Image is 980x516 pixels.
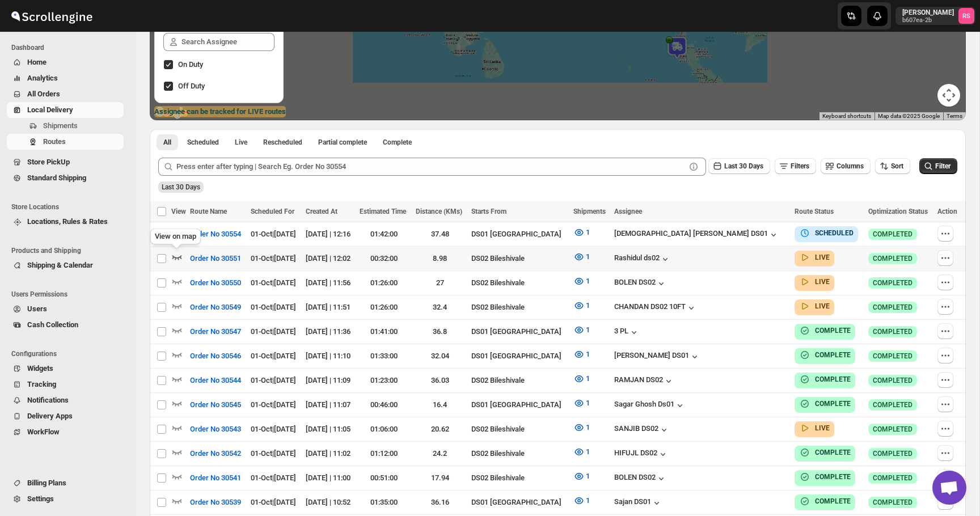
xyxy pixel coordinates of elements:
[799,447,851,458] button: COMPLETE
[416,399,465,411] div: 16.4
[190,399,241,411] span: Order No 30545
[43,137,66,146] span: Routes
[360,497,409,508] div: 01:35:00
[815,473,851,481] b: COMPLETE
[567,223,597,242] button: 1
[360,302,409,313] div: 01:26:00
[937,84,960,107] button: Map camera controls
[567,418,597,437] button: 1
[251,254,296,263] span: 01-Oct | [DATE]
[7,491,124,507] button: Settings
[360,253,409,264] div: 00:32:00
[183,347,248,365] button: Order No 30546
[7,408,124,424] button: Delivery Apps
[7,257,124,273] button: Shipping & Calendar
[383,138,412,147] span: Complete
[614,473,667,484] button: BOLEN DS02
[27,364,53,373] span: Widgets
[873,327,913,336] span: COMPLETED
[586,423,590,432] span: 1
[471,448,566,459] div: DS02 Bileshivale
[306,326,353,337] div: [DATE] | 11:36
[799,301,830,312] button: LIVE
[183,274,248,292] button: Order No 30550
[306,302,353,313] div: [DATE] | 11:51
[183,298,248,316] button: Order No 30549
[614,400,686,411] div: Sagar Ghosh Ds01
[799,471,851,483] button: COMPLETE
[573,208,606,215] span: Shipments
[27,380,56,388] span: Tracking
[614,424,670,435] button: SANJIB DS02
[7,361,124,377] button: Widgets
[360,326,409,337] div: 01:41:00
[902,8,954,17] p: [PERSON_NAME]
[815,229,854,237] b: SCHEDULED
[7,424,124,440] button: WorkFlow
[815,327,851,335] b: COMPLETE
[306,208,337,215] span: Created At
[360,350,409,362] div: 01:33:00
[586,399,590,407] span: 1
[873,449,913,458] span: COMPLETED
[416,208,462,215] span: Distance (KMs)
[873,400,913,409] span: COMPLETED
[567,467,597,485] button: 1
[868,208,928,215] span: Optimization Status
[251,400,296,409] span: 01-Oct | [DATE]
[157,134,178,150] button: All routes
[567,272,597,290] button: 1
[586,447,590,456] span: 1
[614,302,697,314] button: CHANDAN DS02 10FT
[416,229,465,240] div: 37.48
[11,202,128,212] span: Store Locations
[947,113,962,119] a: Terms (opens in new tab)
[614,351,700,362] button: [PERSON_NAME] DS01
[873,352,913,361] span: COMPLETED
[799,227,854,239] button: SCHEDULED
[11,349,128,358] span: Configurations
[27,90,60,98] span: All Orders
[614,253,671,265] div: Rashidul ds02
[306,350,353,362] div: [DATE] | 11:10
[416,448,465,459] div: 24.2
[251,303,296,311] span: 01-Oct | [DATE]
[190,497,241,508] span: Order No 30539
[27,412,73,420] span: Delivery Apps
[416,375,465,386] div: 36.03
[815,400,851,408] b: COMPLETE
[614,497,662,509] button: Sajan DS01
[27,58,47,66] span: Home
[586,374,590,383] span: 1
[614,449,669,460] button: HIFUJL DS02
[815,302,830,310] b: LIVE
[360,399,409,411] div: 00:46:00
[815,375,851,383] b: COMPLETE
[190,375,241,386] span: Order No 30544
[251,473,296,482] span: 01-Oct | [DATE]
[567,321,597,339] button: 1
[891,162,903,170] span: Sort
[815,253,830,261] b: LIVE
[586,350,590,358] span: 1
[416,472,465,484] div: 17.94
[614,327,640,338] button: 3 PL
[416,253,465,264] div: 8.98
[815,351,851,359] b: COMPLETE
[153,105,190,120] a: Open this area in Google Maps (opens a new window)
[162,183,200,191] span: Last 30 Days
[567,248,597,266] button: 1
[183,445,248,463] button: Order No 30542
[416,497,465,508] div: 36.16
[360,229,409,240] div: 01:42:00
[306,448,353,459] div: [DATE] | 11:02
[775,158,816,174] button: Filters
[183,225,248,243] button: Order No 30554
[799,422,830,434] button: LIVE
[7,392,124,408] button: Notifications
[11,290,128,299] span: Users Permissions
[306,424,353,435] div: [DATE] | 11:05
[27,158,70,166] span: Store PickUp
